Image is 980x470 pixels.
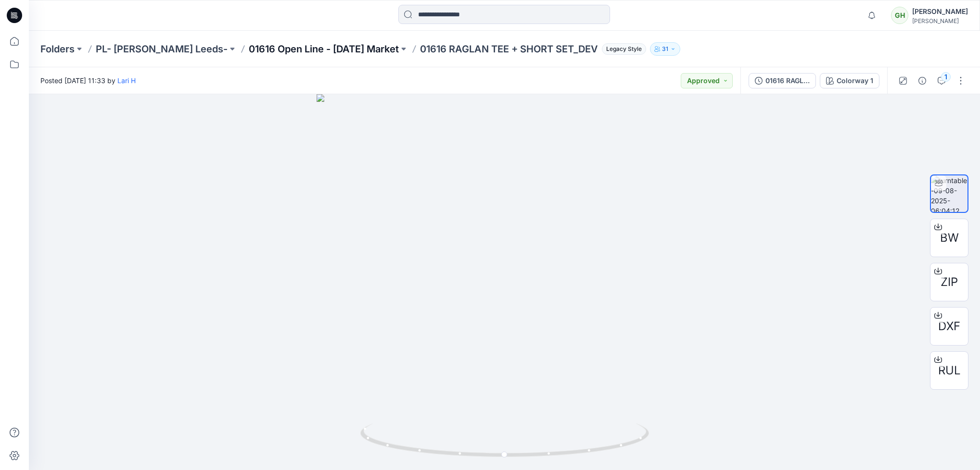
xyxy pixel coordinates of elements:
[940,229,959,247] span: BW
[420,42,598,56] p: 01616 RAGLAN TEE + SHORT SET_DEV
[912,6,968,17] div: [PERSON_NAME]
[934,73,949,88] button: 1
[765,75,810,86] div: 01616 RAGLAN TEE + SHORT SET_DEV
[602,43,646,55] span: Legacy Style
[40,75,136,86] span: Posted [DATE] 11:33 by
[249,42,399,56] a: 01616 Open Line - [DATE] Market
[650,42,680,56] button: 31
[891,7,908,24] div: GH
[938,318,960,335] span: DXF
[938,362,961,379] span: RUL
[912,17,968,25] div: [PERSON_NAME]
[941,273,958,291] span: ZIP
[820,73,879,88] button: Colorway 1
[749,73,816,88] button: 01616 RAGLAN TEE + SHORT SET_DEV
[941,72,951,82] div: 1
[915,73,930,88] button: Details
[96,42,228,56] a: PL- [PERSON_NAME] Leeds-
[931,175,967,212] img: turntable-09-08-2025-06:04:12
[837,75,873,86] div: Colorway 1
[117,76,136,85] a: Lari H
[662,44,668,54] p: 31
[598,42,646,56] button: Legacy Style
[40,42,75,56] a: Folders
